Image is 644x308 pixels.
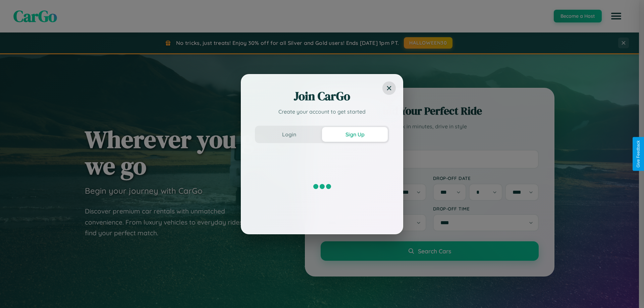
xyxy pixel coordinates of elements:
button: Login [256,127,322,142]
h2: Join CarGo [255,88,389,104]
p: Create your account to get started [255,108,389,116]
div: Give Feedback [636,140,641,168]
iframe: Intercom live chat [7,285,23,301]
button: Sign Up [322,127,388,142]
